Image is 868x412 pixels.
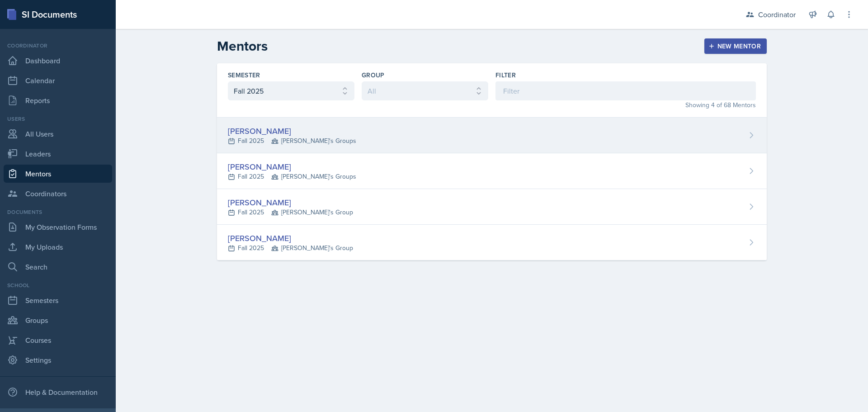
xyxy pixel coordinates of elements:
span: [PERSON_NAME]'s Group [271,208,353,217]
div: [PERSON_NAME] [228,161,356,173]
div: [PERSON_NAME] [228,125,356,137]
div: Fall 2025 [228,208,353,217]
div: Fall 2025 [228,172,356,181]
label: Filter [495,71,516,80]
div: Coordinator [4,42,112,50]
a: Courses [4,331,112,349]
a: [PERSON_NAME] Fall 2025[PERSON_NAME]'s Group [217,225,767,260]
a: [PERSON_NAME] Fall 2025[PERSON_NAME]'s Groups [217,118,767,153]
a: Dashboard [4,52,112,70]
a: Leaders [4,145,112,163]
div: New Mentor [710,43,761,50]
a: Search [4,258,112,276]
a: Coordinators [4,185,112,203]
a: Mentors [4,165,112,183]
label: Semester [228,71,260,80]
a: Settings [4,351,112,369]
a: [PERSON_NAME] Fall 2025[PERSON_NAME]'s Groups [217,153,767,189]
div: Fall 2025 [228,136,356,146]
div: [PERSON_NAME] [228,196,353,208]
div: Documents [4,208,112,216]
a: All Users [4,125,112,143]
a: My Observation Forms [4,218,112,236]
h2: Mentors [217,38,268,54]
div: Showing 4 of 68 Mentors [495,100,756,110]
a: Semesters [4,291,112,309]
a: My Uploads [4,238,112,256]
span: [PERSON_NAME]'s Group [271,243,353,253]
a: [PERSON_NAME] Fall 2025[PERSON_NAME]'s Group [217,189,767,225]
span: [PERSON_NAME]'s Groups [271,172,356,181]
a: Groups [4,311,112,329]
input: Filter [495,81,756,100]
label: Group [362,71,385,80]
div: School [4,281,112,289]
button: New Mentor [704,38,767,54]
div: Fall 2025 [228,243,353,253]
a: Calendar [4,71,112,90]
span: [PERSON_NAME]'s Groups [271,136,356,146]
div: [PERSON_NAME] [228,232,353,244]
div: Coordinator [758,9,796,20]
div: Users [4,115,112,123]
a: Reports [4,91,112,109]
div: Help & Documentation [4,383,112,401]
